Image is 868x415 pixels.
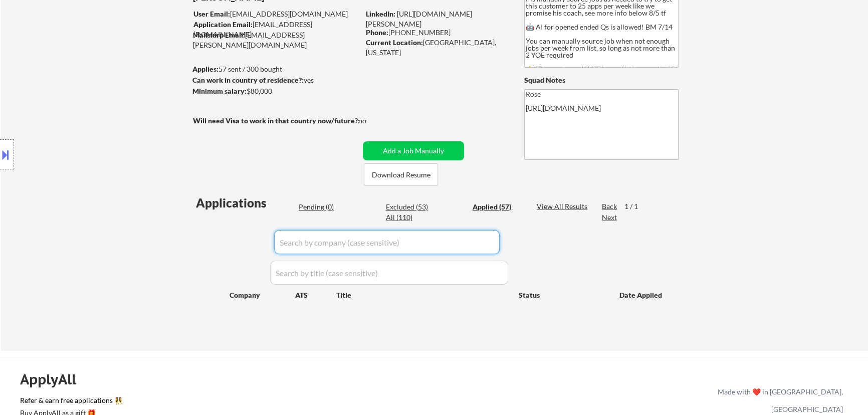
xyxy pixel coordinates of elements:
[366,28,388,37] strong: Phone:
[192,64,359,74] div: 57 sent / 300 bought
[524,75,679,85] div: Squad Notes
[299,202,349,212] div: Pending (0)
[193,10,230,18] strong: User Email:
[624,201,647,212] div: 1 / 1
[364,163,438,186] button: Download Resume
[20,371,88,388] div: ApplyAll
[385,202,436,212] div: Excluded (53)
[193,20,359,39] div: [EMAIL_ADDRESS][DOMAIN_NAME]
[366,28,508,38] div: [PHONE_NUMBER]
[602,213,618,223] div: Next
[363,141,464,160] button: Add a Job Manually
[336,290,509,300] div: Title
[193,116,360,125] strong: Will need Visa to work in that country now/future?:
[20,397,508,407] a: Refer & earn free applications 👯‍♀️
[192,87,247,95] strong: Minimum salary:
[473,202,523,212] div: Applied (57)
[193,9,359,19] div: [EMAIL_ADDRESS][DOMAIN_NAME]
[385,213,436,223] div: All (110)
[196,197,295,209] div: Applications
[192,76,304,84] strong: Can work in country of residence?:
[619,290,664,300] div: Date Applied
[193,30,359,50] div: [EMAIL_ADDRESS][PERSON_NAME][DOMAIN_NAME]
[193,20,253,29] strong: Application Email:
[274,230,500,254] input: Search by company (case sensitive)
[192,65,219,73] strong: Applies:
[295,290,336,300] div: ATS
[537,201,590,212] div: View All Results
[366,38,423,47] strong: Current Location:
[366,10,395,18] strong: LinkedIn:
[192,75,356,85] div: yes
[192,86,359,96] div: $80,000
[366,38,508,57] div: [GEOGRAPHIC_DATA], [US_STATE]
[270,261,508,285] input: Search by title (case sensitive)
[519,286,605,304] div: Status
[193,31,245,39] strong: Mailslurp Email:
[358,116,387,126] div: no
[366,10,472,28] a: [URL][DOMAIN_NAME][PERSON_NAME]
[602,201,618,212] div: Back
[230,290,295,300] div: Company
